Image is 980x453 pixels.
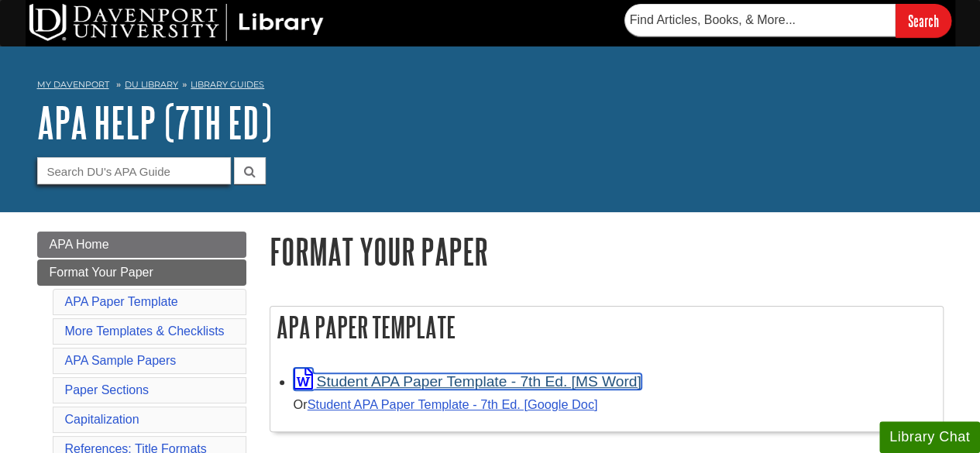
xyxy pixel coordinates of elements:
input: Search DU's APA Guide [37,157,231,184]
a: Link opens in new window [294,373,641,390]
span: APA Home [50,238,109,251]
a: Format Your Paper [37,259,246,286]
a: Student APA Paper Template - 7th Ed. [Google Doc] [308,397,598,411]
a: More Templates & Checklists [65,324,225,338]
input: Find Articles, Books, & More... [624,4,896,36]
a: APA Sample Papers [65,354,177,367]
a: Paper Sections [65,383,150,396]
a: My Davenport [37,78,109,91]
span: Format Your Paper [50,266,153,279]
h2: APA Paper Template [270,307,943,348]
a: DU Library [125,79,178,90]
img: DU Library [29,4,324,41]
button: Library Chat [879,421,980,453]
input: Search [896,4,951,37]
a: APA Home [37,232,246,258]
small: Or [294,397,598,411]
a: Library Guides [191,79,264,90]
a: APA Paper Template [65,295,178,308]
nav: breadcrumb [37,74,944,99]
h1: Format Your Paper [270,232,944,271]
form: Searches DU Library's articles, books, and more [624,4,951,37]
a: Capitalization [65,413,139,426]
a: APA Help (7th Ed) [37,98,272,146]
